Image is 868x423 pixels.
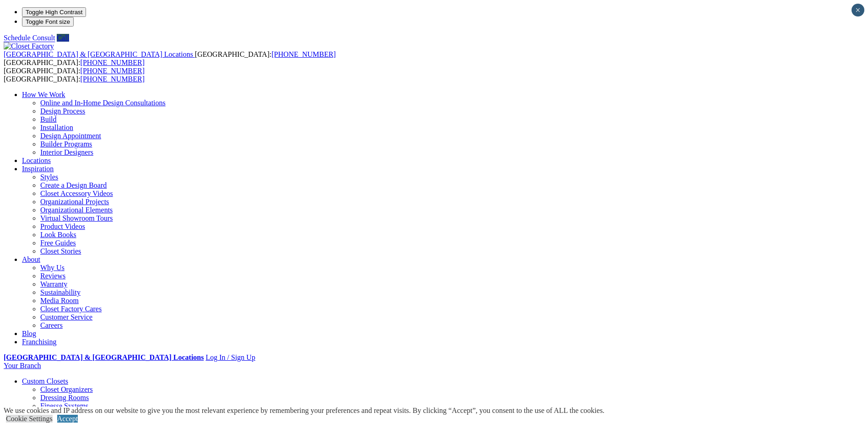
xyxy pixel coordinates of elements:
span: [GEOGRAPHIC_DATA]: [GEOGRAPHIC_DATA]: [4,50,336,66]
a: Design Appointment [40,132,101,140]
a: Reviews [40,272,65,280]
a: Online and In-Home Design Consultations [40,99,166,107]
a: Custom Closets [22,377,68,385]
button: Toggle High Contrast [22,7,86,17]
a: Sustainability [40,288,81,296]
a: Closet Factory Cares [40,305,102,313]
a: [GEOGRAPHIC_DATA] & [GEOGRAPHIC_DATA] Locations [4,50,195,58]
a: Virtual Showroom Tours [40,214,113,222]
a: Schedule Consult [4,34,55,42]
span: [GEOGRAPHIC_DATA]: [GEOGRAPHIC_DATA]: [4,67,145,83]
a: Locations [22,157,51,164]
a: Log In / Sign Up [205,353,255,361]
a: [GEOGRAPHIC_DATA] & [GEOGRAPHIC_DATA] Locations [4,353,204,361]
a: [PHONE_NUMBER] [81,67,145,75]
span: Toggle Font size [26,18,70,25]
button: Close [852,4,864,16]
a: Media Room [40,297,79,304]
a: Customer Service [40,313,92,321]
span: [GEOGRAPHIC_DATA] & [GEOGRAPHIC_DATA] Locations [4,50,193,58]
button: Toggle Font size [22,17,74,27]
a: Warranty [40,280,67,288]
a: Careers [40,321,63,329]
a: Why Us [40,264,65,271]
a: Closet Stories [40,247,81,255]
a: Closet Accessory Videos [40,190,113,197]
a: Interior Designers [40,148,93,156]
a: About [22,255,40,263]
a: Dressing Rooms [40,394,89,401]
a: Build [40,115,57,123]
a: Closet Organizers [40,385,93,393]
a: Cookie Settings [6,415,53,423]
a: [PHONE_NUMBER] [81,75,145,83]
a: Product Videos [40,222,85,230]
a: Organizational Elements [40,206,113,214]
a: Design Process [40,107,85,115]
a: Finesse Systems [40,402,88,410]
a: Your Branch [4,362,41,369]
a: Look Books [40,231,76,239]
a: Free Guides [40,239,76,247]
a: Franchising [22,338,57,346]
a: Inspiration [22,165,54,173]
span: Toggle High Contrast [26,9,82,16]
a: Create a Design Board [40,181,107,189]
a: Builder Programs [40,140,92,148]
div: We use cookies and IP address on our website to give you the most relevant experience by remember... [4,407,604,415]
a: Installation [40,124,73,131]
a: [PHONE_NUMBER] [81,59,145,66]
img: Closet Factory [4,42,54,50]
a: Call [57,34,69,42]
a: How We Work [22,91,65,98]
a: Blog [22,330,36,337]
a: [PHONE_NUMBER] [271,50,335,58]
a: Accept [57,415,78,423]
a: Organizational Projects [40,198,109,206]
a: Styles [40,173,58,181]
